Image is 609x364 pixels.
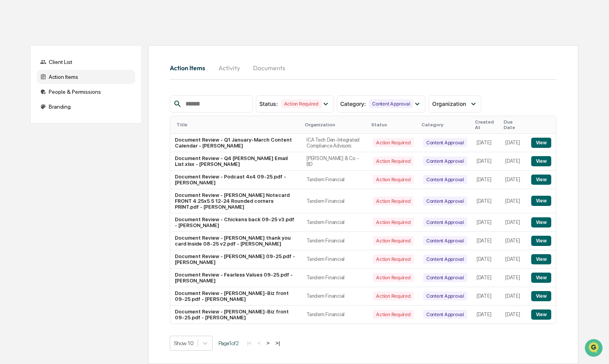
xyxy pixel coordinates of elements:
td: Document Review - Chickens back 09-25 v3.pdf - [PERSON_NAME] [170,213,302,232]
td: Tandem Financial [302,213,368,232]
div: Action Required [373,291,413,300]
img: 1746055101610-c473b297-6a78-478c-a979-82029cc54cd1 [8,60,22,74]
td: [DATE] [472,152,501,171]
button: Start new chat [134,62,143,72]
td: Tandem Financial [302,171,368,189]
div: Action Required [373,236,413,245]
td: [DATE] [501,306,526,324]
div: Content Approval [423,218,467,227]
td: Document Review - Fearless Values 09-25.pdf - [PERSON_NAME] [170,269,302,287]
td: Tandem Financial [302,250,368,269]
td: Tandem Financial [302,306,368,324]
div: Content Approval [423,197,467,206]
div: Action Required [373,157,413,166]
div: 🔎 [8,115,14,121]
div: Action Required [281,99,321,108]
td: Document Review - [PERSON_NAME]-Biz front 09-25.pdf - [PERSON_NAME] [170,287,302,306]
td: [DATE] [472,269,501,287]
td: ICA Tech Den-Integrated Compliance Advisors [302,134,368,152]
div: Content Approval [423,157,467,166]
span: Organization [432,100,466,107]
td: Document Review - [PERSON_NAME] Notecard FRONT 4.25x5.5 12-24 Rounded corners PRINT.pdf - [PERSON... [170,189,302,213]
td: [DATE] [472,287,501,306]
button: < [255,340,263,346]
div: Content Approval [423,255,467,264]
a: 🔎Data Lookup [5,111,53,125]
div: Start new chat [27,60,129,68]
button: Action Items [170,58,211,77]
button: View [531,309,551,320]
a: 🗄️Attestations [54,96,101,110]
button: View [531,236,551,246]
div: 🗄️ [57,100,63,106]
div: Content Approval [423,273,467,282]
td: Document Review - Podcast 4x4 09-25.pdf - [PERSON_NAME] [170,171,302,189]
span: Data Lookup [16,114,50,122]
td: [DATE] [501,213,526,232]
td: Tandem Financial [302,232,368,250]
div: Content Approval [423,236,467,245]
a: Powered byPylon [55,133,95,139]
td: [DATE] [501,250,526,269]
button: Activity [211,58,247,77]
div: Due Date [504,119,523,130]
div: We're available if you need us! [27,68,99,74]
button: View [531,156,551,166]
button: > [264,340,272,346]
td: Tandem Financial [302,287,368,306]
div: Action Required [373,218,413,227]
td: [DATE] [501,269,526,287]
div: People & Permissions [37,85,135,99]
td: [DATE] [472,171,501,189]
div: Action Items [37,70,135,84]
div: Content Approval [369,99,413,108]
div: Branding [37,100,135,114]
div: Content Approval [423,291,467,300]
div: 🖐️ [8,100,14,106]
td: [PERSON_NAME] & Co. - BD [302,152,368,171]
button: View [531,138,551,148]
div: Content Approval [423,138,467,147]
div: Created At [475,119,497,130]
button: View [531,273,551,283]
button: |< [245,340,254,346]
td: [DATE] [501,152,526,171]
button: View [531,175,551,185]
div: Action Required [373,175,413,184]
td: [DATE] [472,306,501,324]
span: Status : [259,100,278,107]
div: Category [422,122,469,127]
div: Action Required [373,273,413,282]
td: Tandem Financial [302,189,368,213]
td: [DATE] [501,232,526,250]
div: Title [176,122,299,127]
span: Pylon [78,133,95,139]
td: [DATE] [501,189,526,213]
td: Document Review - Q4 [PERSON_NAME] Email List.xlsx - [PERSON_NAME] [170,152,302,171]
button: View [531,196,551,206]
span: Page 1 of 2 [218,340,239,346]
div: Client List [37,55,135,69]
button: View [531,254,551,264]
div: Organization [305,122,365,127]
td: [DATE] [501,287,526,306]
td: Document Review - [PERSON_NAME] 09-25.pdf - [PERSON_NAME] [170,250,302,269]
span: Attestations [65,99,97,107]
div: Action Required [373,197,413,206]
div: Status [371,122,415,127]
td: [DATE] [472,232,501,250]
td: Document Review - [PERSON_NAME] thank you card Inside 08-25 v2.pdf - [PERSON_NAME] [170,232,302,250]
td: [DATE] [501,134,526,152]
div: Action Required [373,310,413,319]
div: Action Required [373,255,413,264]
div: Content Approval [423,175,467,184]
div: activity tabs [170,58,556,77]
td: Document Review - [PERSON_NAME]-Biz front 09-25.pdf - [PERSON_NAME] [170,306,302,324]
td: [DATE] [472,189,501,213]
button: >| [273,340,282,346]
p: How can we help? [8,16,143,29]
button: View [531,291,551,301]
td: [DATE] [472,213,501,232]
